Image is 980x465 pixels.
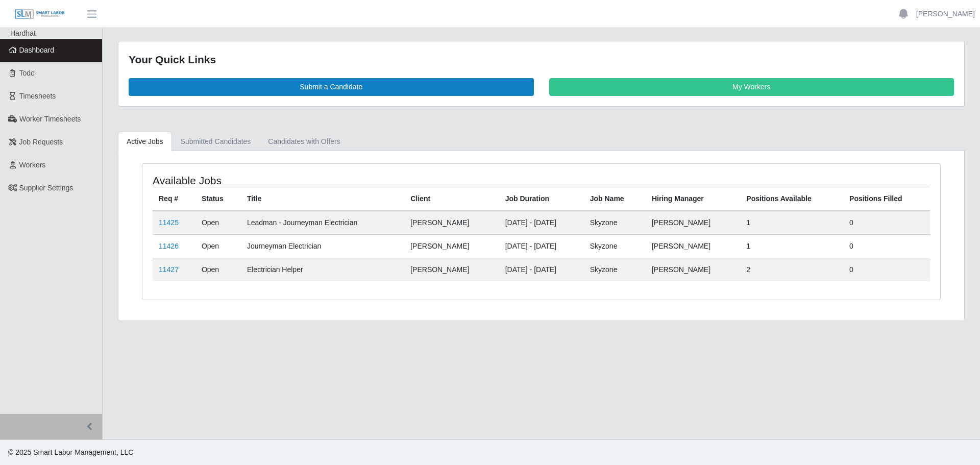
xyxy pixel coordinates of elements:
[195,258,241,281] td: Open
[499,211,584,235] td: [DATE] - [DATE]
[404,187,499,211] th: Client
[499,187,584,211] th: Job Duration
[19,161,46,169] span: Workers
[584,211,646,235] td: Skyzone
[153,187,195,211] th: Req #
[646,211,740,235] td: [PERSON_NAME]
[584,258,646,281] td: Skyzone
[499,234,584,258] td: [DATE] - [DATE]
[14,9,65,20] img: SLM Logo
[843,211,930,235] td: 0
[19,69,35,77] span: Todo
[259,132,349,152] a: Candidates with Offers
[646,187,740,211] th: Hiring Manager
[584,234,646,258] td: Skyzone
[195,234,241,258] td: Open
[584,187,646,211] th: Job Name
[19,115,81,123] span: Worker Timesheets
[843,258,930,281] td: 0
[159,218,179,227] a: 11425
[241,258,404,281] td: Electrician Helper
[404,211,499,235] td: [PERSON_NAME]
[843,234,930,258] td: 0
[129,78,534,96] a: Submit a Candidate
[241,187,404,211] th: Title
[129,52,954,68] div: Your Quick Links
[916,9,975,19] a: [PERSON_NAME]
[740,211,843,235] td: 1
[19,138,63,146] span: Job Requests
[740,187,843,211] th: Positions Available
[241,211,404,235] td: Leadman - Journeyman Electrician
[646,258,740,281] td: [PERSON_NAME]
[118,132,172,152] a: Active Jobs
[499,258,584,281] td: [DATE] - [DATE]
[646,234,740,258] td: [PERSON_NAME]
[159,242,179,250] a: 11426
[19,46,55,54] span: Dashboard
[404,234,499,258] td: [PERSON_NAME]
[10,29,36,37] span: Hardhat
[159,265,179,274] a: 11427
[740,234,843,258] td: 1
[241,234,404,258] td: Journeyman Electrician
[843,187,930,211] th: Positions Filled
[740,258,843,281] td: 2
[195,211,241,235] td: Open
[195,187,241,211] th: Status
[153,174,468,187] h4: Available Jobs
[404,258,499,281] td: [PERSON_NAME]
[8,448,133,456] span: © 2025 Smart Labor Management, LLC
[19,184,73,192] span: Supplier Settings
[172,132,260,152] a: Submitted Candidates
[549,78,954,96] a: My Workers
[19,92,56,100] span: Timesheets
